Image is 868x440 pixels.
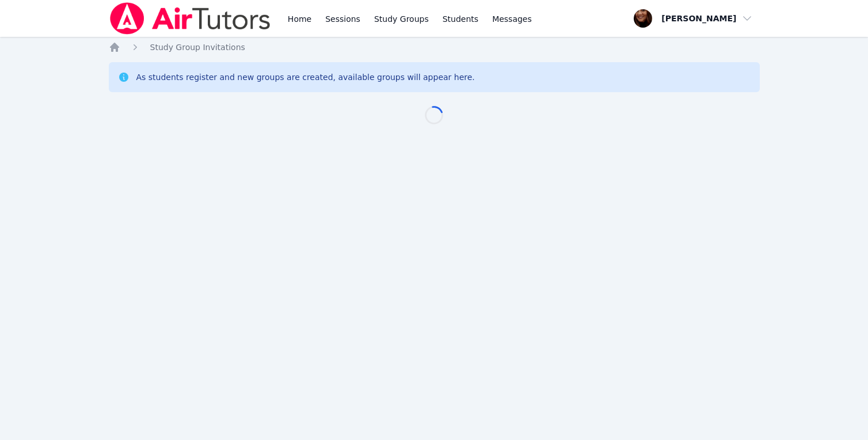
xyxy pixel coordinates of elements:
a: Study Group Invitations [150,41,245,53]
span: Messages [492,13,532,25]
span: Study Group Invitations [150,43,245,52]
img: Air Tutors [109,2,272,35]
div: As students register and new groups are created, available groups will appear here. [136,71,475,83]
nav: Breadcrumb [109,41,760,53]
